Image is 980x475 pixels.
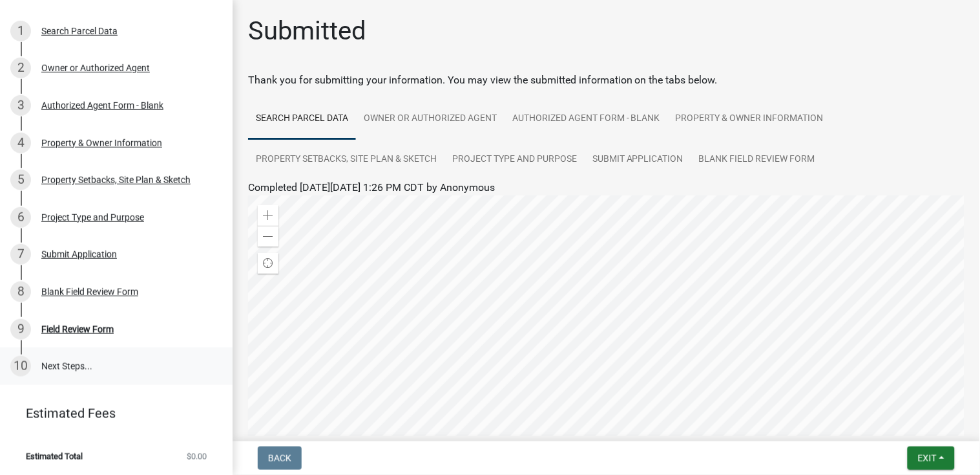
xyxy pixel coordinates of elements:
[505,98,668,140] a: Authorized Agent Form - Blank
[268,453,291,463] span: Back
[41,213,144,222] div: Project Type and Purpose
[258,226,278,247] div: Zoom out
[258,205,278,226] div: Zoom in
[248,139,444,181] a: Property Setbacks, Site Plan & Sketch
[258,447,302,470] button: Back
[26,452,83,461] span: Estimated Total
[668,98,831,140] a: Property & Owner Information
[41,175,191,184] div: Property Setbacks, Site Plan & Sketch
[41,250,117,259] div: Submit Application
[41,101,163,110] div: Authorized Agent Form - Blank
[10,133,31,153] div: 4
[691,139,823,181] a: Blank Field Review Form
[444,139,585,181] a: Project Type and Purpose
[10,21,31,41] div: 1
[187,452,207,461] span: $0.00
[41,27,118,36] div: Search Parcel Data
[41,138,162,148] div: Property & Owner Information
[41,63,150,72] div: Owner or Authorized Agent
[585,139,691,181] a: Submit Application
[908,447,955,470] button: Exit
[10,319,31,340] div: 9
[10,401,212,426] a: Estimated Fees
[10,58,31,78] div: 2
[41,325,114,334] div: Field Review Form
[10,282,31,302] div: 8
[248,72,964,88] div: Thank you for submitting your information. You may view the submitted information on the tabs below.
[356,98,505,140] a: Owner or Authorized Agent
[248,181,495,193] span: Completed [DATE][DATE] 1:26 PM CDT by Anonymous
[10,170,31,190] div: 5
[10,95,31,116] div: 3
[258,253,278,274] div: Find my location
[248,16,366,47] h1: Submitted
[10,244,31,265] div: 7
[41,287,138,296] div: Blank Field Review Form
[248,98,356,140] a: Search Parcel Data
[918,453,937,463] span: Exit
[10,356,31,377] div: 10
[10,207,31,228] div: 6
